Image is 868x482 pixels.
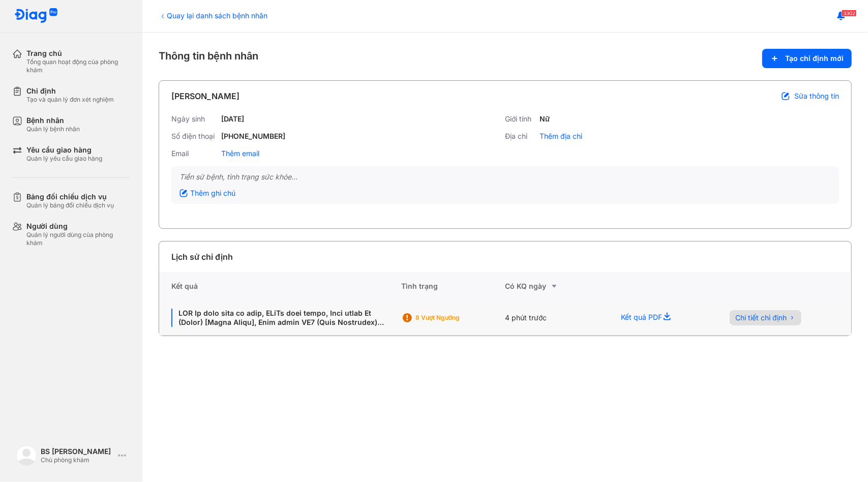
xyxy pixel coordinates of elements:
[505,114,536,124] div: Giới tính
[171,114,217,124] div: Ngày sinh
[736,313,787,322] span: Chi tiết chỉ định
[171,251,233,263] div: Lịch sử chỉ định
[41,447,114,456] div: BS [PERSON_NAME]
[221,114,244,124] div: [DATE]
[505,280,609,292] div: Có KQ ngày
[415,314,497,322] div: 8 Vượt ngưỡng
[505,300,609,336] div: 4 phút trước
[505,132,536,141] div: Địa chỉ
[159,272,401,300] div: Kết quả
[842,10,857,17] span: 3302
[26,96,114,104] div: Tạo và quản lý đơn xét nghiệm
[171,90,240,102] div: [PERSON_NAME]
[26,155,102,163] div: Quản lý yêu cầu giao hàng
[26,231,130,247] div: Quản lý người dùng của phòng khám
[26,201,114,209] div: Quản lý bảng đối chiếu dịch vụ
[26,222,130,231] div: Người dùng
[171,309,389,327] div: LOR Ip dolo sita co adip, ELiTs doei tempo, Inci utlab Et (Dolor) [Magna Aliqu], Enim admin VE7 (...
[171,149,217,158] div: Email
[794,92,839,101] span: Sửa thông tin
[26,192,114,201] div: Bảng đối chiếu dịch vụ
[179,189,235,198] div: Thêm ghi chú
[26,58,130,74] div: Tổng quan hoạt động của phòng khám
[540,132,583,141] div: Thêm địa chỉ
[26,86,114,96] div: Chỉ định
[171,132,217,141] div: Số điện thoại
[609,300,717,336] div: Kết quả PDF
[179,172,831,182] div: Tiền sử bệnh, tình trạng sức khỏe...
[785,54,844,63] span: Tạo chỉ định mới
[730,310,801,325] button: Chi tiết chỉ định
[159,10,267,21] div: Quay lại danh sách bệnh nhân
[16,445,37,466] img: logo
[26,145,102,155] div: Yêu cầu giao hàng
[14,8,58,24] img: logo
[401,272,505,300] div: Tình trạng
[26,125,80,133] div: Quản lý bệnh nhân
[540,114,550,124] div: Nữ
[41,456,114,464] div: Chủ phòng khám
[159,49,852,68] div: Thông tin bệnh nhân
[26,116,80,125] div: Bệnh nhân
[26,49,130,58] div: Trang chủ
[762,49,852,68] button: Tạo chỉ định mới
[221,132,285,141] div: [PHONE_NUMBER]
[221,149,259,158] div: Thêm email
